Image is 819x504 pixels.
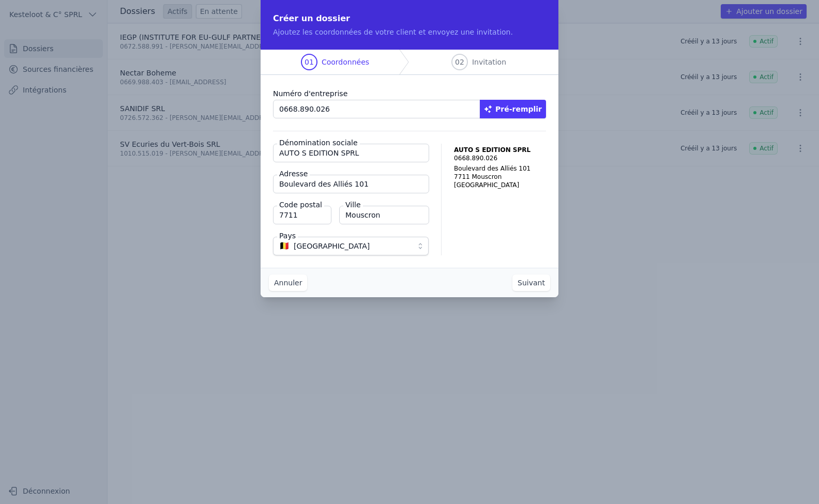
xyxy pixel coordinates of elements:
[455,57,464,67] span: 02
[512,274,550,291] button: Suivant
[269,274,307,291] button: Annuler
[261,50,558,75] nav: Progress
[277,138,360,148] label: Dénomination sociale
[273,12,546,25] h2: Créer un dossier
[454,146,546,154] p: AUTO S EDITION SPRL
[277,231,298,241] label: Pays
[294,240,370,252] span: [GEOGRAPHIC_DATA]
[480,100,546,118] button: Pré-remplir
[277,169,310,179] label: Adresse
[305,57,314,67] span: 01
[322,57,369,67] span: Coordonnées
[279,243,290,249] span: 🇧🇪
[454,173,546,181] p: 7711 Mouscron
[454,154,546,162] p: 0668.890.026
[273,87,546,100] label: Numéro d'entreprise
[277,200,324,210] label: Code postal
[343,200,363,210] label: Ville
[273,237,429,255] button: 🇧🇪 [GEOGRAPHIC_DATA]
[454,164,546,173] p: Boulevard des Alliés 101
[273,27,546,37] p: Ajoutez les coordonnées de votre client et envoyez une invitation.
[472,57,506,67] span: Invitation
[454,181,546,189] p: [GEOGRAPHIC_DATA]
